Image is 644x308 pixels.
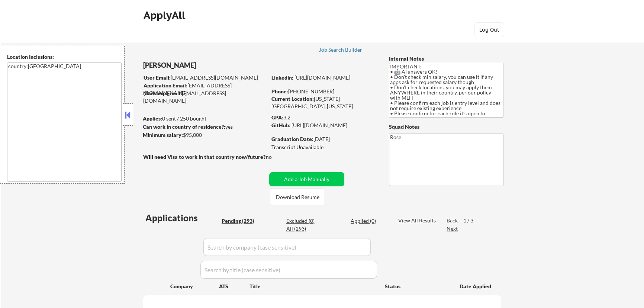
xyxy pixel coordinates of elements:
div: Title [249,283,378,290]
div: $95,000 [143,131,267,139]
strong: Phone: [271,88,288,94]
div: Applications [145,214,219,222]
a: Job Search Builder [319,47,362,54]
div: [EMAIL_ADDRESS][DOMAIN_NAME] [143,90,267,104]
strong: Can work in country of residence?: [143,123,225,130]
strong: Minimum salary: [143,132,183,138]
div: [PHONE_NUMBER] [271,88,377,95]
div: no [266,153,287,161]
input: Search by title (case sensitive) [200,261,377,279]
strong: Application Email: [144,82,187,89]
div: ATS [219,283,249,290]
div: Status [385,279,449,293]
div: All (293) [286,225,323,232]
div: [PERSON_NAME] [143,61,296,70]
div: [DATE] [271,135,377,143]
div: 1 / 3 [463,217,480,224]
div: Pending (293) [222,217,259,225]
div: 3.2 [271,114,378,121]
strong: GitHub: [271,122,290,128]
input: Search by company (case sensitive) [203,238,371,256]
div: Applied (0) [351,217,388,225]
button: Log Out [474,22,504,37]
div: [EMAIL_ADDRESS][DOMAIN_NAME] [144,74,267,81]
div: Excluded (0) [286,217,323,225]
strong: Applies: [143,115,162,122]
div: yes [143,123,264,131]
div: View All Results [398,217,438,224]
div: Date Applied [460,283,492,290]
strong: LinkedIn: [271,74,293,81]
div: Location Inclusions: [7,53,122,61]
div: 0 sent / 250 bought [143,115,267,122]
strong: Mailslurp Email: [143,90,182,96]
strong: GPA: [271,114,283,121]
div: Internal Notes [389,55,503,62]
button: Add a Job Manually [269,172,344,186]
div: ApplyAll [144,9,187,22]
div: Next [447,225,458,232]
button: Download Resume [270,189,325,205]
strong: Graduation Date: [271,136,313,142]
div: Squad Notes [389,123,503,131]
strong: Will need Visa to work in that country now/future?: [143,154,267,160]
div: Back [447,217,458,224]
a: [URL][DOMAIN_NAME] [294,74,350,81]
div: [EMAIL_ADDRESS][DOMAIN_NAME] [144,82,267,96]
div: Company [170,283,219,290]
strong: Current Location: [271,96,314,102]
div: [US_STATE][GEOGRAPHIC_DATA], [US_STATE] [271,95,377,110]
div: Job Search Builder [319,47,362,52]
a: [URL][DOMAIN_NAME] [292,122,347,128]
strong: User Email: [144,74,171,81]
